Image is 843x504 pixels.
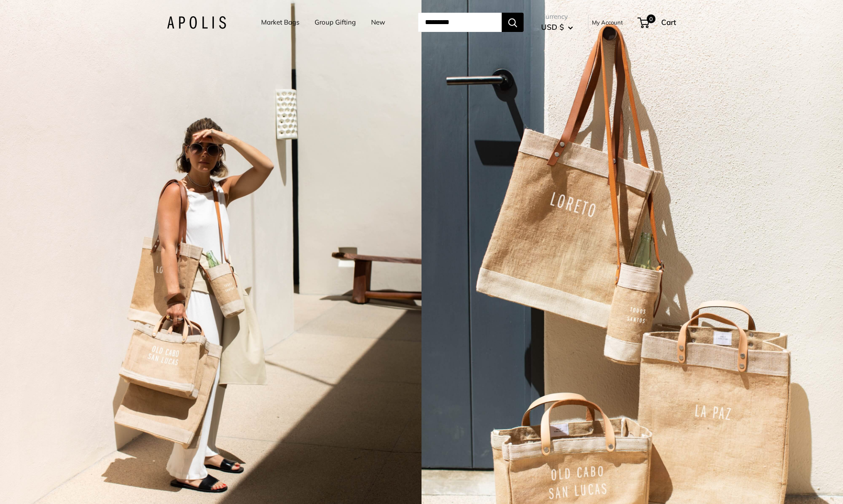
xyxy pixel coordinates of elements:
a: 0 Cart [638,15,676,29]
button: Search [502,13,524,32]
img: Apolis [167,16,226,29]
a: My Account [592,17,623,28]
span: 0 [647,14,655,23]
span: Cart [661,18,676,27]
input: Search... [418,13,502,32]
button: USD $ [541,20,573,34]
span: Currency [541,11,573,23]
a: Group Gifting [315,16,356,28]
a: New [371,16,385,28]
span: USD $ [541,22,564,32]
a: Market Bags [261,16,299,28]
